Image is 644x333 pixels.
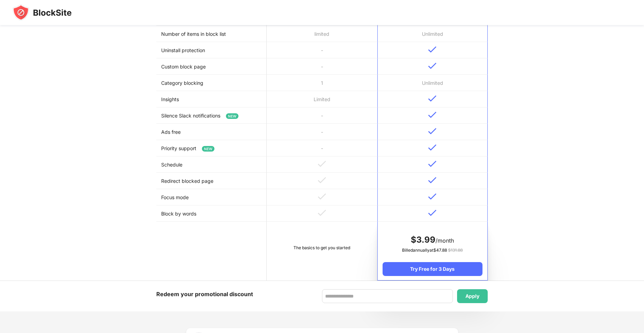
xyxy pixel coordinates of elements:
td: Insights [156,91,267,107]
img: v-grey.svg [318,161,326,167]
td: Schedule [156,156,267,173]
td: Unlimited [377,75,488,91]
td: - [267,58,377,75]
span: NEW [202,146,214,152]
div: Billed annually at $ 47.88 [383,247,482,254]
td: Ads free [156,124,267,140]
td: Custom block page [156,58,267,75]
img: v-blue.svg [428,112,437,118]
td: Priority support [156,140,267,156]
img: v-grey.svg [318,177,326,184]
td: 1 [267,75,377,91]
td: Block by words [156,205,267,222]
img: v-blue.svg [428,128,437,135]
div: The basics to get you started [272,244,372,251]
span: $ 3.99 [411,235,435,245]
img: v-blue.svg [428,46,437,53]
img: v-blue.svg [428,193,437,200]
td: - [267,42,377,58]
img: v-grey.svg [318,193,326,200]
td: Silence Slack notifications [156,107,267,124]
td: Redirect blocked page [156,173,267,189]
td: Category blocking [156,75,267,91]
td: limited [267,26,377,42]
div: Redeem your promotional discount [156,289,253,299]
td: Focus mode [156,189,267,205]
span: $ 131.88 [448,247,463,253]
td: Unlimited [377,26,488,42]
img: blocksite-icon-black.svg [13,4,72,21]
img: v-blue.svg [428,63,437,69]
div: /month [383,234,482,245]
img: v-blue.svg [428,210,437,216]
div: Try Free for 3 Days [383,262,482,276]
td: Uninstall protection [156,42,267,58]
img: v-blue.svg [428,95,437,102]
div: Apply [465,293,479,299]
td: - [267,140,377,156]
td: - [267,124,377,140]
td: Limited [267,91,377,107]
td: Number of items in block list [156,26,267,42]
td: - [267,107,377,124]
img: v-blue.svg [428,177,437,184]
img: v-grey.svg [318,210,326,216]
img: v-blue.svg [428,161,437,167]
img: v-blue.svg [428,144,437,151]
span: NEW [226,113,238,119]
